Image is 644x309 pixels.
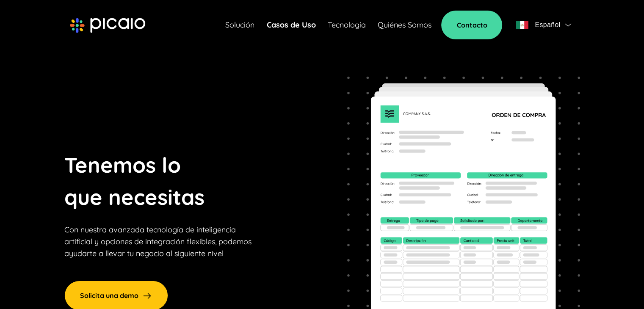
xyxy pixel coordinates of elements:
img: flag [565,23,571,27]
p: Tenemos lo que necesitas [64,149,205,213]
a: Contacto [441,11,502,39]
img: flag [516,21,528,29]
img: picaio-logo [70,18,145,33]
a: Solución [225,19,254,31]
button: flagEspañolflag [512,17,574,33]
img: arrow-right [142,290,152,301]
a: Tecnología [327,19,365,31]
a: Quiénes Somos [377,19,431,31]
a: Casos de Uso [266,19,315,31]
p: Con nuestra avanzada tecnología de inteligencia artificial y opciones de integración flexibles, p... [64,224,252,259]
span: Español [535,19,560,31]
